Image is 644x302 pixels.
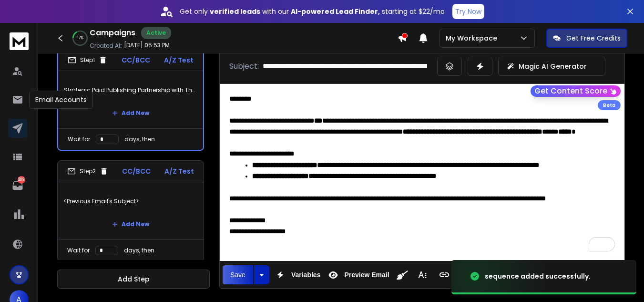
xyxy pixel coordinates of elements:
strong: verified leads [210,7,260,16]
p: Try Now [455,7,481,16]
button: Add Step [57,270,210,289]
button: Get Content Score [531,85,621,97]
p: Magic AI Generator [519,62,587,71]
div: To enrich screen reader interactions, please activate Accessibility in Grammarly extension settings [220,84,624,261]
button: Clean HTML [393,265,411,284]
strong: AI-powered Lead Finder, [291,7,380,16]
p: A/Z Test [164,55,194,65]
p: Get only with our starting at $22/mo [180,7,445,16]
p: Wait for [67,247,90,254]
p: days, then [124,247,154,254]
p: Get Free Credits [566,33,621,43]
p: Wait for [68,135,90,143]
img: logo [10,32,29,50]
p: 17 % [77,35,83,41]
div: Beta [598,100,621,110]
div: Step 1 [68,56,107,64]
p: A/Z Test [164,167,194,176]
a: 209 [8,176,27,195]
div: Step 2 [67,167,108,176]
button: Insert Link (Ctrl+K) [435,265,453,284]
div: Email Accounts [29,91,93,109]
button: Save [223,265,253,284]
p: [DATE] 05:53 PM [124,42,170,49]
p: Created At: [90,42,122,50]
h1: Campaigns [90,27,135,39]
p: Strategic Paid Publishing Partnership with Thecryptoupdates [64,77,197,104]
p: Subject: [229,61,259,72]
span: Variables [289,271,323,279]
li: Step1CC/BCCA/Z TestStrategic Paid Publishing Partnership with ThecryptoupdatesAdd NewWait fordays... [57,49,204,151]
div: sequence added successfully. [485,271,591,281]
button: Variables [271,265,323,284]
span: Preview Email [342,271,391,279]
button: More Text [413,265,431,284]
p: My Workspace [446,33,501,43]
button: Try Now [452,4,484,19]
p: <Previous Email's Subject> [63,188,198,215]
p: 209 [18,176,25,184]
button: Add New [104,104,157,123]
p: days, then [124,135,155,143]
button: Add New [104,215,157,234]
button: Preview Email [324,265,391,284]
button: Get Free Credits [546,29,627,48]
button: Magic AI Generator [498,57,605,76]
li: Step2CC/BCCA/Z Test<Previous Email's Subject>Add NewWait fordays, then [57,160,204,261]
p: CC/BCC [122,167,151,176]
div: Active [141,27,171,39]
p: CC/BCC [122,55,150,65]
